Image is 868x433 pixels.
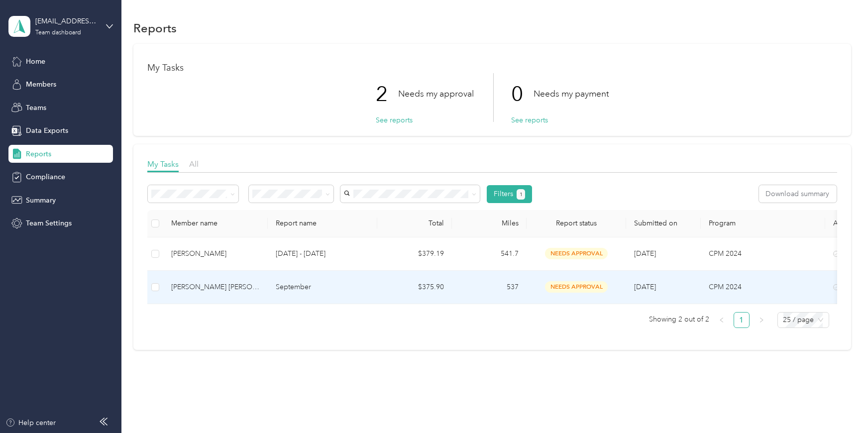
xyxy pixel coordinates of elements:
th: Program [701,210,825,237]
span: Team Settings [26,218,72,228]
button: left [714,312,730,328]
li: Previous Page [714,312,730,328]
h1: Reports [133,23,177,33]
td: 541.7 [452,237,527,271]
li: Next Page [754,312,769,328]
button: See reports [511,115,548,125]
span: Compliance [26,172,65,182]
span: 25 / page [783,313,823,327]
span: needs approval [545,281,608,293]
p: 0 [511,73,534,115]
span: [DATE] [634,283,656,291]
th: Report name [268,210,377,237]
h1: My Tasks [147,63,837,73]
div: Total [385,219,444,227]
span: [DATE] [634,249,656,258]
p: September [276,282,369,293]
span: Members [26,79,56,90]
span: Home [26,56,45,67]
li: 1 [734,312,750,328]
div: [EMAIL_ADDRESS][DOMAIN_NAME] [35,16,98,26]
span: Data Exports [26,125,68,136]
p: 2 [376,73,398,115]
p: [DATE] - [DATE] [276,248,369,259]
span: needs approval [545,248,608,259]
p: Needs my approval [398,88,474,100]
button: Filters1 [487,185,532,203]
div: [PERSON_NAME] [171,248,260,259]
td: $379.19 [377,237,452,271]
div: Miles [460,219,519,227]
button: 1 [517,189,525,200]
td: $375.90 [377,271,452,304]
th: Submitted on [626,210,701,237]
span: Reports [26,149,51,159]
button: right [754,312,769,328]
th: Member name [163,210,268,237]
td: 537 [452,271,527,304]
iframe: Everlance-gr Chat Button Frame [812,377,868,433]
span: right [759,317,764,323]
div: Page Size [777,312,829,328]
div: [PERSON_NAME] [PERSON_NAME] [171,282,260,293]
button: Help center [5,418,56,428]
td: CPM 2024 [701,271,825,304]
p: CPM 2024 [709,248,817,259]
span: 1 [520,190,523,199]
p: CPM 2024 [709,282,817,293]
button: Download summary [759,185,837,203]
span: left [719,317,725,323]
button: See reports [376,115,413,125]
div: Team dashboard [35,30,81,36]
span: Summary [26,195,56,206]
td: CPM 2024 [701,237,825,271]
span: My Tasks [147,159,179,169]
p: Needs my payment [534,88,609,100]
a: 1 [734,313,749,327]
span: Report status [535,219,618,227]
span: All [189,159,199,169]
span: Showing 2 out of 2 [650,312,710,327]
span: Teams [26,103,46,113]
div: Member name [171,219,260,227]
